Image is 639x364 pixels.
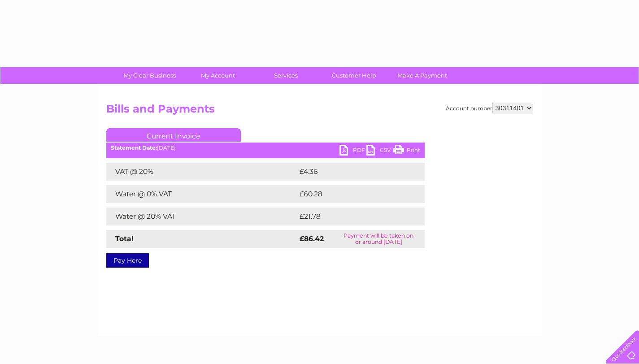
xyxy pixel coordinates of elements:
[115,234,134,243] strong: Total
[339,145,366,158] a: PDF
[113,67,187,84] a: My Clear Business
[393,145,420,158] a: Print
[106,185,297,203] td: Water @ 0% VAT
[317,67,391,84] a: Customer Help
[249,67,323,84] a: Services
[446,103,533,113] div: Account number
[106,208,297,225] td: Water @ 20% VAT
[106,103,533,120] h2: Bills and Payments
[333,230,425,248] td: Payment will be taken on or around [DATE]
[106,163,297,181] td: VAT @ 20%
[297,208,406,225] td: £21.78
[106,145,425,151] div: [DATE]
[181,67,255,84] a: My Account
[106,253,149,268] a: Pay Here
[106,128,241,142] a: Current Invoice
[366,145,393,158] a: CSV
[300,234,324,243] strong: £86.42
[385,67,459,84] a: Make A Payment
[297,163,404,181] td: £4.36
[297,185,407,203] td: £60.28
[111,144,157,151] b: Statement Date:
